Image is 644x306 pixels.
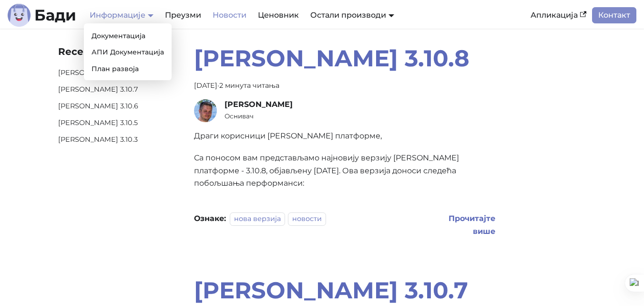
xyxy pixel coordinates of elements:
a: нова верзија [230,212,285,226]
a: Контакт [592,7,636,23]
a: ЛогоБади [8,4,76,27]
a: Документација [88,29,168,43]
span: [PERSON_NAME] [225,100,293,109]
time: [DATE] [194,81,217,90]
a: [PERSON_NAME] 3.10.6 [58,101,179,112]
b: Прочитајте више [449,214,495,235]
a: Информације [90,11,153,20]
div: · 2 минута читања [194,80,496,92]
p: Драги корисници [PERSON_NAME] платформе, [194,130,496,142]
a: [PERSON_NAME] 3.10.3 [58,134,179,146]
nav: Недавни постови на блогу [58,44,179,153]
a: АПИ Документација [88,45,168,60]
a: План развоја [88,62,168,76]
small: Оснивач [225,111,496,122]
a: новости [288,212,326,226]
a: [PERSON_NAME] 3.10.5 [58,117,179,129]
img: Дејан Велимировић [194,99,217,122]
a: [PERSON_NAME] 3.10.7 [58,84,179,95]
a: [PERSON_NAME] 3.10.8 [58,67,179,79]
a: Преузми [159,7,207,23]
div: Recent posts [58,44,179,60]
b: Бади [34,8,76,23]
a: Ценовник [252,7,305,23]
a: [PERSON_NAME] 3.10.8 [194,44,470,72]
b: Ознаке: [194,214,226,223]
a: Остали производи [310,11,394,20]
p: Са поносом вам представљамо најновију верзију [PERSON_NAME] платформе - 3.10.8, објављену [DATE].... [194,152,496,190]
a: Read more about Бади 3.10.8 [449,214,495,235]
a: [PERSON_NAME] 3.10.7 [194,276,468,304]
img: Лого [8,4,31,27]
a: Новости [207,7,252,23]
a: Апликација [525,7,592,23]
